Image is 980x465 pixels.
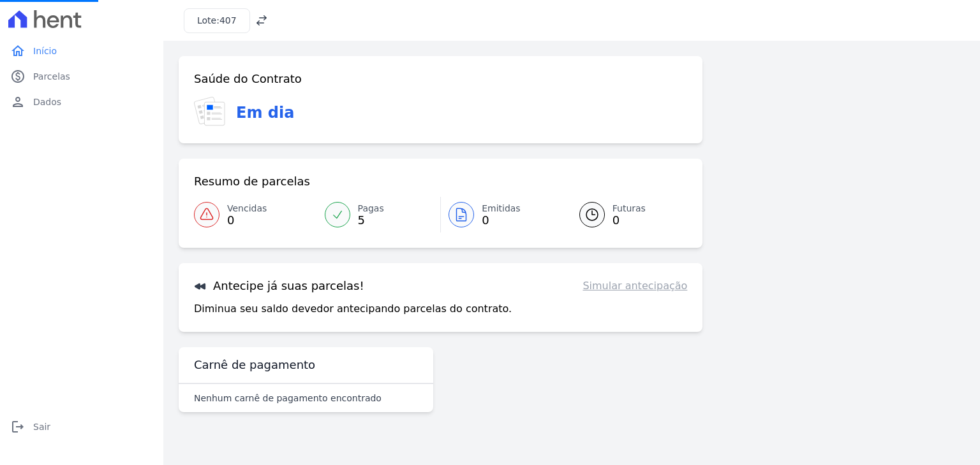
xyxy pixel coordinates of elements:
span: Futuras [612,202,646,215]
span: Início [33,45,57,57]
i: person [10,94,26,110]
a: Vencidas 0 [194,197,317,232]
h3: Carnê de pagamento [194,357,315,373]
p: Nenhum carnê de pagamento encontrado [194,392,382,404]
i: paid [10,69,26,84]
span: Parcelas [33,70,70,83]
span: Pagas [358,202,384,215]
a: Simular antecipação [583,278,687,294]
span: Dados [33,96,61,108]
h3: Antecipe já suas parcelas! [194,278,364,294]
span: 0 [227,215,267,225]
h3: Resumo de parcelas [194,174,310,189]
h3: Lote: [197,14,237,27]
a: Pagas 5 [317,197,441,232]
h3: Saúde do Contrato [194,71,302,87]
a: Emitidas 0 [441,197,564,232]
a: Futuras 0 [564,197,688,232]
span: 0 [482,215,521,225]
span: Emitidas [482,202,521,215]
span: 0 [612,215,646,225]
i: home [10,43,26,59]
a: logoutSair [5,414,158,440]
span: Sair [33,420,50,433]
p: Diminua seu saldo devedor antecipando parcelas do contrato. [194,301,512,317]
h3: Em dia [236,101,294,124]
a: homeInício [5,38,158,64]
a: paidParcelas [5,64,158,89]
span: Vencidas [227,202,267,215]
span: 5 [358,215,384,225]
a: personDados [5,89,158,115]
i: logout [10,419,26,434]
span: 407 [219,15,237,25]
